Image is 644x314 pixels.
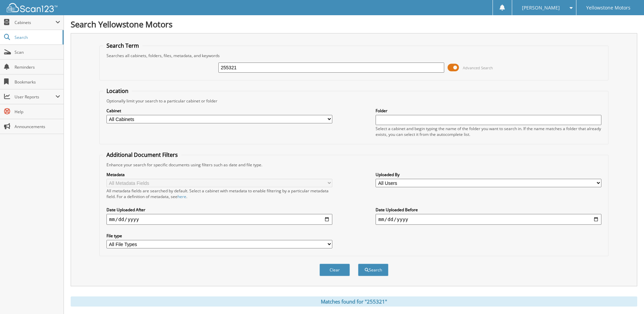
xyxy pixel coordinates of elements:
[177,194,186,199] a: here
[15,64,60,70] span: Reminders
[71,19,637,30] h1: Search Yellowstone Motors
[15,34,59,40] span: Search
[103,98,605,104] div: Optionally limit your search to a particular cabinet or folder
[376,172,601,177] label: Uploaded By
[7,3,57,12] img: scan123-logo-white.svg
[103,162,605,168] div: Enhance your search for specific documents using filters such as date and file type.
[103,53,605,58] div: Searches all cabinets, folders, files, metadata, and keywords
[106,233,332,239] label: File type
[15,49,60,55] span: Scan
[103,42,142,49] legend: Search Term
[71,296,637,307] div: Matches found for "255321"
[106,188,332,199] div: All metadata fields are searched by default. Select a cabinet with metadata to enable filtering b...
[106,214,332,225] input: start
[103,151,181,159] legend: Additional Document Filters
[106,172,332,177] label: Metadata
[376,108,601,114] label: Folder
[376,214,601,225] input: end
[586,6,630,10] span: Yellowstone Motors
[463,65,493,70] span: Advanced Search
[376,207,601,213] label: Date Uploaded Before
[358,264,388,276] button: Search
[15,79,60,85] span: Bookmarks
[106,108,332,114] label: Cabinet
[15,20,55,25] span: Cabinets
[522,6,560,10] span: [PERSON_NAME]
[376,126,601,137] div: Select a cabinet and begin typing the name of the folder you want to search in. If the name match...
[15,124,60,129] span: Announcements
[15,109,60,115] span: Help
[319,264,350,276] button: Clear
[610,282,644,314] iframe: Chat Widget
[15,94,55,100] span: User Reports
[106,207,332,213] label: Date Uploaded After
[103,87,132,95] legend: Location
